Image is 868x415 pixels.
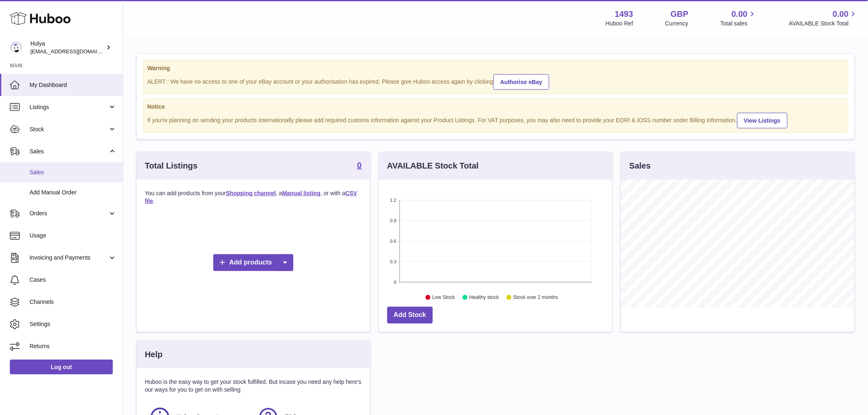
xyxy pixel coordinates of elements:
text: 0.3 [390,259,396,264]
text: 1.2 [390,198,396,203]
div: Hulya [30,40,104,55]
span: 0.00 [833,9,849,20]
span: Invoicing and Payments [30,254,108,262]
a: 0.00 AVAILABLE Stock Total [789,9,858,27]
span: AVAILABLE Stock Total [789,20,858,27]
a: 0.00 Total sales [720,9,757,27]
span: Settings [30,320,116,328]
span: Sales [30,169,116,176]
a: Add products [213,254,293,271]
span: Stock [30,125,108,133]
a: View Listings [737,113,788,128]
strong: 0 [357,161,362,169]
span: My Dashboard [30,81,116,89]
a: Authorise eBay [493,74,550,90]
span: Cases [30,276,116,284]
strong: Notice [147,103,844,111]
span: Listings [30,103,108,111]
strong: 1493 [615,9,633,20]
text: Low Stock [432,295,455,301]
text: 0 [394,280,396,285]
text: 0.9 [390,218,396,223]
a: Manual listing [282,190,320,196]
img: internalAdmin-1493@internal.huboo.com [10,41,22,54]
a: CSV file [145,190,357,204]
a: Log out [10,360,113,374]
span: [EMAIL_ADDRESS][DOMAIN_NAME] [30,48,121,55]
div: If you're planning on sending your products internationally please add required customs informati... [147,112,844,128]
div: Huboo Ref [606,20,633,27]
text: 0.6 [390,239,396,244]
a: 0 [357,161,362,171]
p: Huboo is the easy way to get your stock fulfilled. But incase you need any help here's our ways f... [145,378,362,394]
a: Shopping channel [226,190,276,196]
div: ALERT : We have no access to one of your eBay account or your authorisation has expired. Please g... [147,73,844,90]
p: You can add products from your , a , or with a . [145,189,362,205]
h3: AVAILABLE Stock Total [387,160,479,171]
text: Stock over 2 months [513,295,558,301]
span: Channels [30,298,116,306]
strong: Warning [147,64,844,72]
h3: Sales [629,160,651,171]
span: Sales [30,148,108,155]
strong: GBP [671,9,688,20]
span: Total sales [720,20,757,27]
h3: Total Listings [145,160,198,171]
span: Returns [30,342,116,350]
span: Usage [30,232,116,239]
span: Add Manual Order [30,189,116,196]
span: 0.00 [732,9,748,20]
h3: Help [145,349,162,360]
span: Orders [30,210,108,217]
text: Healthy stock [469,295,499,301]
a: Add Stock [387,307,433,324]
div: Currency [665,20,689,27]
